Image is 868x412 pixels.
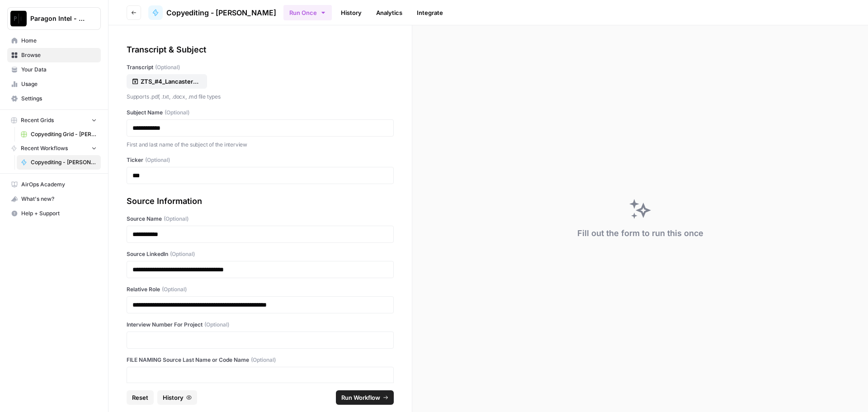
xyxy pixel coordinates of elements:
[7,77,101,91] a: Usage
[31,130,97,138] span: Copyediting Grid - [PERSON_NAME]
[127,390,154,405] button: Reset
[7,91,101,106] a: Settings
[127,74,207,89] button: ZTS_#4_Lancaster Raw Transcript.docx
[21,80,97,88] span: Usage
[21,37,97,45] span: Home
[7,7,101,30] button: Workspace: Paragon Intel - Copyediting
[127,63,394,71] label: Transcript
[145,156,170,164] span: (Optional)
[162,285,187,294] span: (Optional)
[163,393,184,402] span: History
[127,156,394,164] label: Ticker
[127,285,394,294] label: Relative Role
[148,5,276,20] a: Copyediting - [PERSON_NAME]
[164,215,189,223] span: (Optional)
[21,95,97,103] span: Settings
[21,180,97,189] span: AirOps Academy
[127,140,394,149] p: First and last name of the subject of the interview
[371,5,408,20] a: Analytics
[165,109,189,117] span: (Optional)
[335,5,367,20] a: History
[21,144,68,152] span: Recent Workflows
[127,195,394,208] div: Source Information
[127,43,394,56] div: Transcript & Subject
[336,390,394,405] button: Run Workflow
[577,227,703,240] div: Fill out the form to run this once
[127,356,394,364] label: FILE NAMING Source Last Name or Code Name
[17,155,101,170] a: Copyediting - [PERSON_NAME]
[7,142,101,155] button: Recent Workflows
[31,158,97,166] span: Copyediting - [PERSON_NAME]
[7,48,101,62] a: Browse
[17,127,101,142] a: Copyediting Grid - [PERSON_NAME]
[251,356,276,364] span: (Optional)
[127,109,394,117] label: Subject Name
[132,393,148,402] span: Reset
[341,393,380,402] span: Run Workflow
[170,250,195,258] span: (Optional)
[30,14,85,23] span: Paragon Intel - Copyediting
[141,77,198,86] p: ZTS_#4_Lancaster Raw Transcript.docx
[127,215,394,223] label: Source Name
[21,209,97,218] span: Help + Support
[21,66,97,74] span: Your Data
[157,390,197,405] button: History
[166,7,276,18] span: Copyediting - [PERSON_NAME]
[21,116,54,124] span: Recent Grids
[127,92,394,101] p: Supports .pdf, .txt, .docx, .md file types
[7,114,101,127] button: Recent Grids
[155,63,180,71] span: (Optional)
[8,192,100,206] div: What's new?
[7,33,101,48] a: Home
[21,51,97,59] span: Browse
[127,250,394,258] label: Source LinkedIn
[411,5,448,20] a: Integrate
[7,206,101,221] button: Help + Support
[10,10,27,27] img: Paragon Intel - Copyediting Logo
[204,321,229,329] span: (Optional)
[7,62,101,77] a: Your Data
[7,192,101,206] button: What's new?
[7,177,101,192] a: AirOps Academy
[283,5,332,20] button: Run Once
[127,321,394,329] label: Interview Number For Project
